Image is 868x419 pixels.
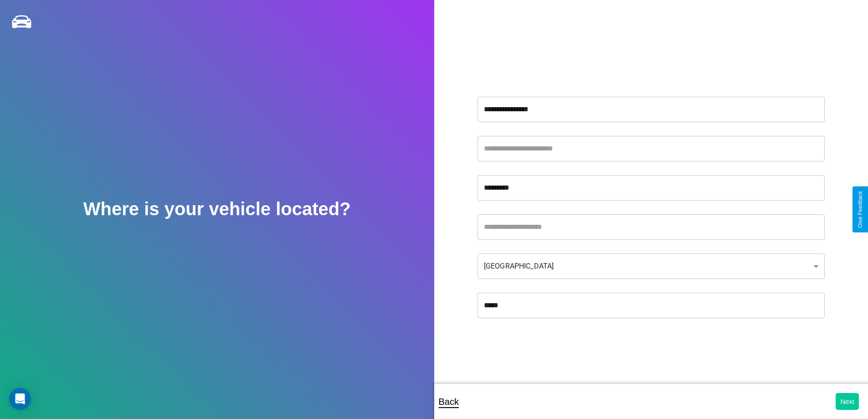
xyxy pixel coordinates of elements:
[439,393,459,410] p: Back
[836,393,859,410] button: Next
[857,191,863,228] div: Give Feedback
[83,199,351,219] h2: Where is your vehicle located?
[478,253,825,279] div: [GEOGRAPHIC_DATA]
[9,388,31,410] div: Open Intercom Messenger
